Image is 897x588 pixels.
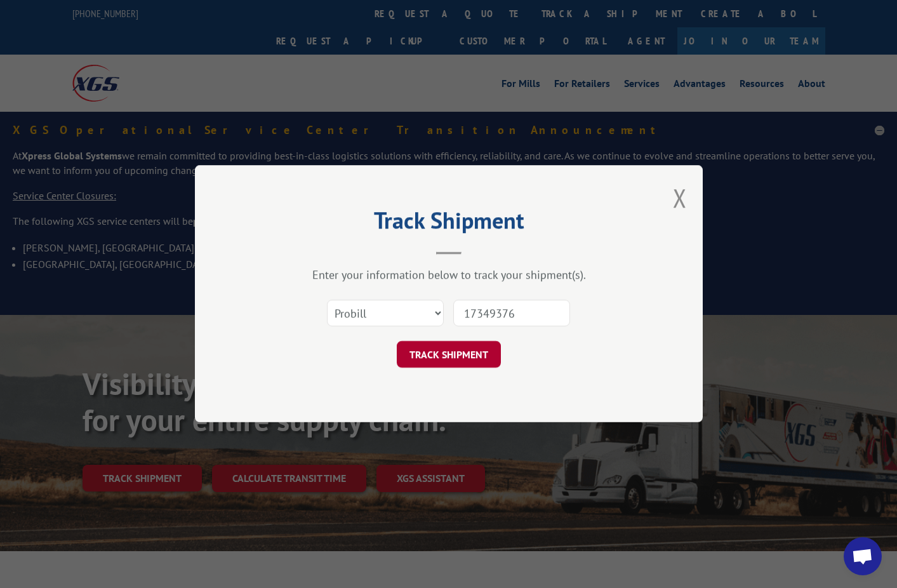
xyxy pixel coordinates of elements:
button: TRACK SHIPMENT [397,342,501,368]
a: Open chat [844,537,882,575]
div: Enter your information below to track your shipment(s). [258,268,639,283]
input: Number(s) [453,300,570,327]
h2: Track Shipment [258,211,639,236]
button: Close modal [673,181,687,215]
